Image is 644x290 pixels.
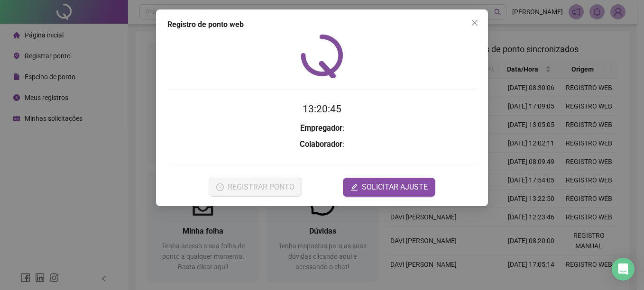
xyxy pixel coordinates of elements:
div: Open Intercom Messenger [612,258,635,281]
button: editSOLICITAR AJUSTE [343,178,435,197]
span: edit [350,183,358,191]
span: SOLICITAR AJUSTE [362,181,428,193]
h3: : [167,138,477,151]
img: QRPoint [301,34,343,78]
span: close [471,19,478,27]
time: 13:20:45 [303,103,341,115]
button: REGISTRAR PONTO [209,178,302,197]
button: Close [467,15,482,30]
div: Registro de ponto web [167,19,477,30]
strong: Colaborador [300,140,342,149]
strong: Empregador [300,124,342,133]
h3: : [167,122,477,135]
